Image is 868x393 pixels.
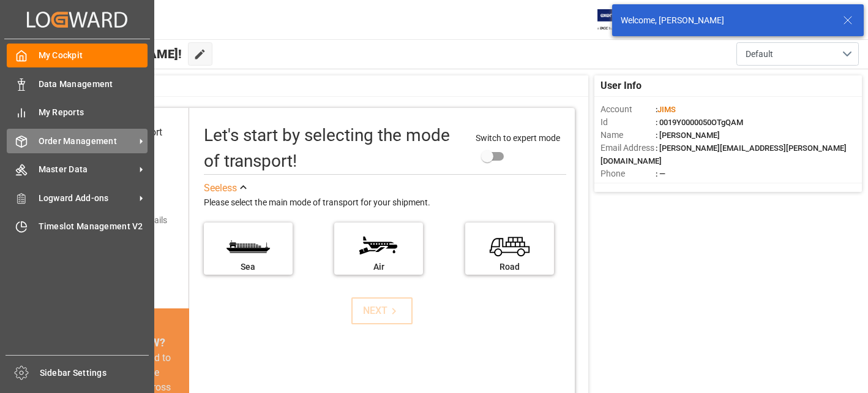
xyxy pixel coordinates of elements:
[7,72,148,96] a: Data Management
[621,14,831,27] div: Welcome, [PERSON_NAME]
[736,42,859,66] button: open menu
[656,131,720,140] span: : [PERSON_NAME]
[656,169,665,178] span: : —
[600,78,642,93] span: User Info
[656,105,676,114] span: :
[476,133,560,143] span: Switch to expert mode
[600,180,656,193] span: Account Type
[210,261,286,273] div: Sea
[50,42,182,66] span: Hello [PERSON_NAME]!
[204,123,463,174] div: Let's start by selecting the mode of transport!
[39,78,148,91] span: Data Management
[39,220,148,233] span: Timeslot Management V2
[363,303,400,318] div: NEXT
[657,105,676,114] span: JIMS
[39,163,135,176] span: Master Data
[39,192,135,205] span: Logward Add-ons
[600,103,656,116] span: Account
[600,167,656,180] span: Phone
[340,261,417,273] div: Air
[600,142,656,155] span: Email Address
[7,101,148,124] a: My Reports
[40,367,149,380] span: Sidebar Settings
[204,196,566,210] div: Please select the main mode of transport for your shipment.
[39,106,148,119] span: My Reports
[39,49,148,62] span: My Cockpit
[600,143,847,166] span: : [PERSON_NAME][EMAIL_ADDRESS][PERSON_NAME][DOMAIN_NAME]
[600,129,656,142] span: Name
[204,181,237,196] div: See less
[600,116,656,129] span: Id
[7,44,148,67] a: My Cockpit
[351,297,413,324] button: NEXT
[39,135,135,148] span: Order Management
[656,182,686,191] span: : Shipper
[656,118,743,127] span: : 0019Y0000050OTgQAM
[746,48,773,61] span: Default
[7,215,148,238] a: Timeslot Management V2
[597,9,640,31] img: Exertis%20JAM%20-%20Email%20Logo.jpg_1722504956.jpg
[471,261,548,273] div: Road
